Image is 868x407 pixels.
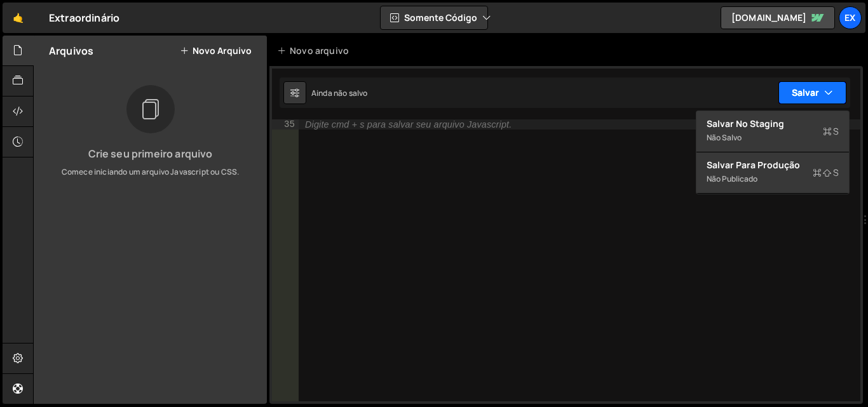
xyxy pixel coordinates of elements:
[3,3,34,33] a: 🤙
[305,119,512,129] font: Digite cmd + s para salvar seu arquivo Javascript.
[833,125,839,137] font: S
[62,166,239,177] font: Comece iniciando um arquivo Javascript ou CSS.
[13,12,24,24] font: 🤙
[284,119,295,130] font: 35
[180,46,252,56] button: Novo arquivo
[193,44,252,57] font: Novo arquivo
[792,87,819,99] font: Salvar
[311,88,367,98] font: Ainda não salvo
[707,132,742,143] font: Não salvo
[696,111,849,152] button: Salvar no StagingS Não salvo
[839,6,862,29] a: Ex
[707,173,757,184] font: Não publicado
[88,147,213,161] font: Crie seu primeiro arquivo
[707,159,800,171] font: Salvar para produção
[290,44,349,57] font: Novo arquivo
[49,11,119,25] font: Extraordinário
[404,11,477,23] font: Somente código
[844,11,855,23] font: Ex
[707,117,784,130] font: Salvar no Staging
[696,152,849,194] button: Salvar para produçãoS Não publicado
[49,44,93,58] font: Arquivos
[721,6,835,29] a: [DOMAIN_NAME]
[778,81,846,104] button: Salvar
[380,6,488,29] button: Somente código
[731,11,806,23] font: [DOMAIN_NAME]
[833,166,839,178] font: S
